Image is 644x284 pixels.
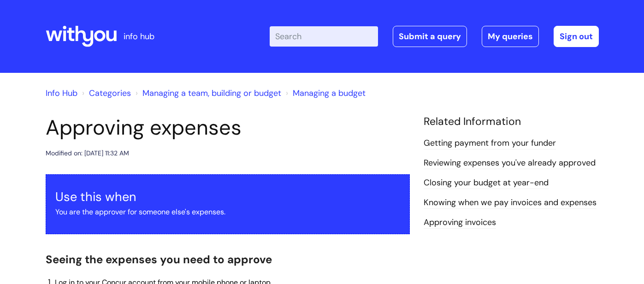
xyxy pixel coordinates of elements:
[80,86,131,101] li: Solution home
[424,157,596,169] a: Reviewing expenses you've already approved
[393,26,467,47] a: Submit a query
[270,26,378,47] input: Search
[46,88,77,99] a: Info Hub
[46,252,272,266] span: Seeing the expenses you need to approve
[424,197,597,209] a: Knowing when we pay invoices and expenses
[89,88,131,99] a: Categories
[482,26,539,47] a: My queries
[46,115,410,140] h1: Approving expenses
[55,189,400,204] h3: Use this when
[424,217,496,229] a: Approving invoices
[142,88,281,99] a: Managing a team, building or budget
[270,26,599,47] div: | -
[424,177,549,189] a: Closing your budget at year-end
[293,88,366,99] a: Managing a budget
[424,137,556,149] a: Getting payment from your funder
[284,86,366,101] li: Managing a budget
[424,115,599,128] h4: Related Information
[554,26,599,47] a: Sign out
[124,29,154,44] p: info hub
[55,207,225,217] span: You are the approver for someone else's expenses.
[133,86,281,101] li: Managing a team, building or budget
[46,148,129,159] div: Modified on: [DATE] 11:32 AM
